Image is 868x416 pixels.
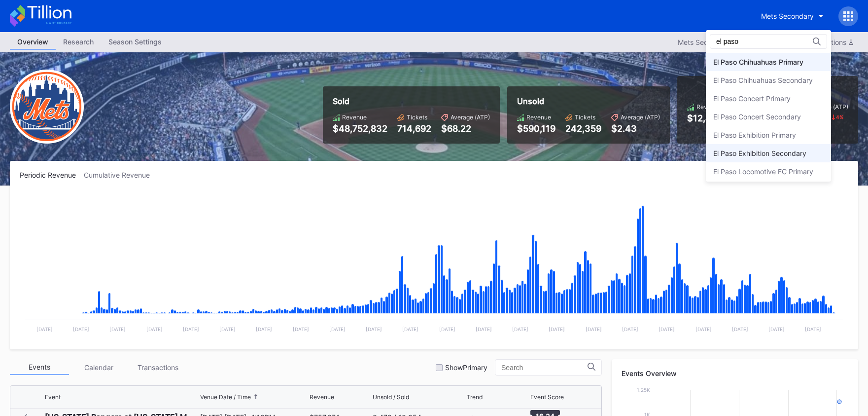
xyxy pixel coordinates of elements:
input: Search [716,38,802,45]
div: El Paso Exhibition Secondary [713,149,806,157]
div: El Paso Concert Secondary [713,113,801,121]
div: El Paso Locomotive FC Primary [713,167,813,176]
div: El Paso Chihuahuas Secondary [713,76,813,84]
div: El Paso Chihuahuas Primary [713,58,803,66]
div: El Paso Concert Primary [713,94,791,103]
div: El Paso Exhibition Primary [713,131,796,139]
